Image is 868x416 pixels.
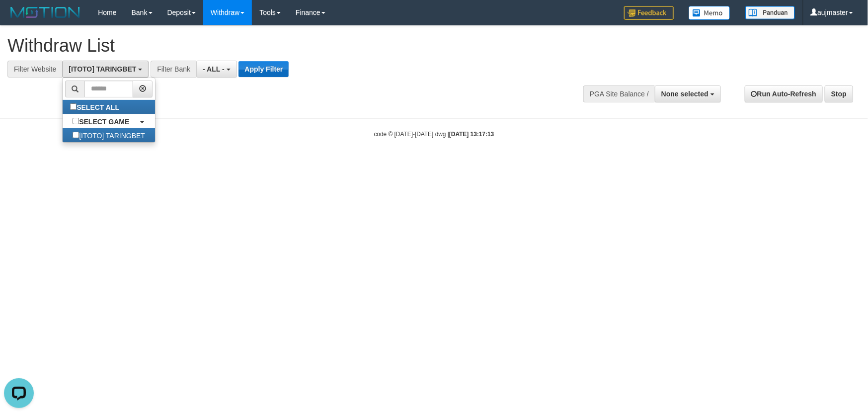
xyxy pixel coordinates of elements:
label: SELECT ALL [63,100,129,114]
strong: [DATE] 13:17:13 [449,131,494,138]
button: - ALL - [196,61,237,78]
a: SELECT GAME [63,114,155,128]
button: None selected [655,85,721,102]
h1: Withdraw List [7,36,569,56]
div: Filter Website [7,61,62,78]
span: - ALL - [203,65,225,73]
span: None selected [661,90,709,98]
div: Filter Bank [151,61,196,78]
a: Stop [825,85,853,102]
button: Open LiveChat chat widget [4,4,34,34]
img: Feedback.jpg [624,6,674,20]
img: Button%20Memo.svg [689,6,730,20]
span: [ITOTO] TARINGBET [69,65,136,73]
img: MOTION_logo.png [7,5,83,20]
img: panduan.png [745,6,795,19]
small: code © [DATE]-[DATE] dwg | [374,131,494,138]
input: SELECT GAME [73,118,79,124]
a: Run Auto-Refresh [745,85,823,102]
input: [ITOTO] TARINGBET [73,132,79,138]
label: [ITOTO] TARINGBET [63,128,155,142]
button: Apply Filter [238,61,289,77]
input: SELECT ALL [70,103,77,110]
div: PGA Site Balance / [583,85,655,102]
button: [ITOTO] TARINGBET [62,61,149,78]
b: SELECT GAME [79,118,129,126]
